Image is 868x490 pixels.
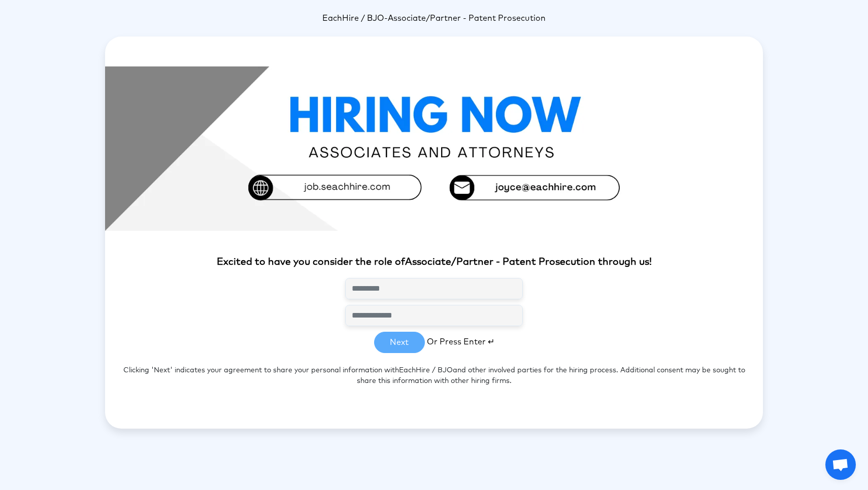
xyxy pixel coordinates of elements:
[322,14,384,22] span: EachHire / BJO
[427,338,494,346] span: Or Press Enter ↵
[825,449,856,480] a: Open chat
[105,255,763,270] p: Excited to have you consider the role of
[105,353,763,399] p: Clicking 'Next' indicates your agreement to share your personal information with and other involv...
[105,12,763,24] p: -
[388,14,546,22] span: Associate/Partner - Patent Prosecution
[405,257,652,267] span: Associate/Partner - Patent Prosecution through us!
[399,367,453,374] span: EachHire / BJO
